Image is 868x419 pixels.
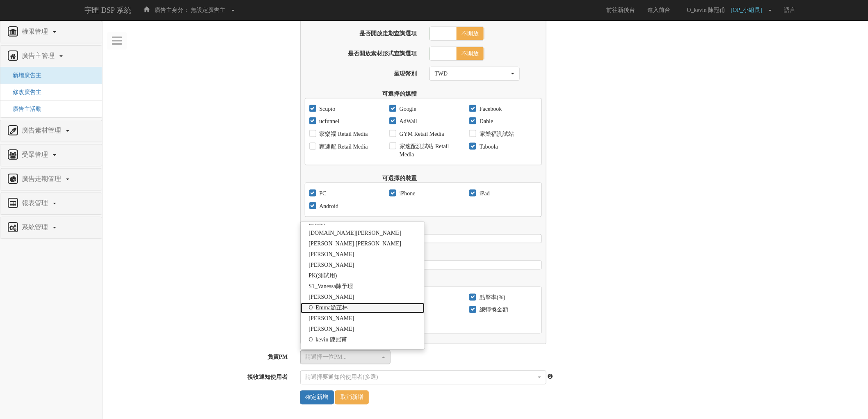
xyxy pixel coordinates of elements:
label: ucfunnel [318,117,340,126]
a: 報表管理 [7,197,96,210]
label: 負責PM [103,350,294,362]
label: 家樂福 Retail Media [318,130,368,138]
label: AdWall [397,117,417,126]
a: 新增廣告主 [7,72,41,78]
label: 家速配測試站 Retail Media [397,142,457,159]
span: 不開放 [457,47,484,60]
span: [DOMAIN_NAME][PERSON_NAME] [309,229,402,238]
span: [PERSON_NAME].[PERSON_NAME] [309,240,402,248]
a: 廣告素材管理 [7,124,96,137]
a: 系統管理 [7,221,96,234]
label: PC [318,190,327,198]
div: 請選擇一位PM... [306,353,380,362]
button: Nothing selected [300,371,546,385]
label: Scupio [318,105,336,113]
a: 權限管理 [7,25,96,39]
span: O_kevin 陳冠甫 [683,7,730,13]
span: 不開放 [457,27,484,40]
span: 廣告主身分： [155,7,189,13]
span: PK(測試用) [309,272,337,280]
span: [PERSON_NAME] [309,251,354,259]
label: 點擊率(%) [477,294,505,302]
span: O_Ted [PERSON_NAME] [309,347,372,355]
span: 廣告走期管理 [20,175,65,182]
label: 接收通知使用者 [103,371,294,382]
span: 廣告主管理 [20,52,59,59]
span: O_kevin 陳冠甫 [309,336,347,344]
label: 總轉換金額 [477,306,508,314]
label: Facebook [477,105,502,113]
label: 家樂福測試站 [477,130,514,138]
a: 廣告走期管理 [7,173,96,186]
button: 請選擇一位PM... [300,350,391,364]
label: 可選擇的素材標籤 [299,223,423,234]
label: 呈現幣別 [299,67,423,78]
label: 是否開放走期查詢選項 [299,27,423,38]
a: 廣告主管理 [7,50,96,63]
a: 廣告主活動 [7,106,41,112]
label: 可見轉換類型 [299,250,423,261]
label: 是否開放素材形式查詢選項 [299,47,423,58]
label: 可見欄位 [299,276,423,287]
a: 修改廣告主 [7,89,41,95]
span: [OP_小組長] [731,7,766,13]
label: 家速配 Retail Media [318,143,368,151]
span: 受眾管理 [20,151,52,158]
button: TWD [429,67,520,81]
span: 報表管理 [20,199,52,206]
span: [PERSON_NAME] [309,293,354,302]
span: 無設定廣告主 [191,7,225,13]
label: 可選擇的媒體 [299,87,423,98]
label: Google [397,105,416,113]
label: Android [318,202,339,211]
label: 可選擇的裝置 [299,172,423,183]
a: 取消新增 [335,391,369,405]
span: S1_Vanessa陳予璟 [309,283,354,291]
span: [PERSON_NAME] [309,325,354,334]
input: 確定新增 [300,391,334,405]
span: 權限管理 [20,28,52,35]
label: GYM Retail Media [397,130,444,138]
label: Dable [477,117,493,126]
span: 系統管理 [20,224,52,231]
span: [PERSON_NAME] [309,261,354,270]
label: iPhone [397,190,416,198]
label: iPad [477,190,490,198]
span: [PERSON_NAME] [309,315,354,323]
div: 請選擇要通知的使用者(多選) [306,373,536,382]
span: O_Emma游芷林 [309,304,348,312]
div: TWD [435,70,509,78]
a: 受眾管理 [7,149,96,162]
span: 廣告素材管理 [20,127,65,134]
label: Taboola [477,143,498,151]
